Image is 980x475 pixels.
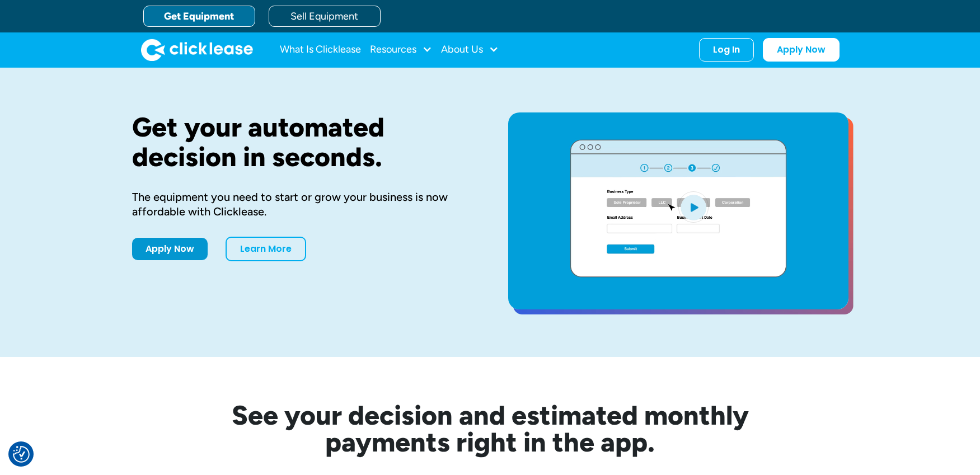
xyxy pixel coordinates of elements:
[13,446,30,463] img: Revisit consent button
[177,402,804,455] h2: See your decision and estimated monthly payments right in the app.
[226,237,306,261] a: Learn More
[132,190,472,219] div: The equipment you need to start or grow your business is now affordable with Clicklease.
[132,238,208,260] a: Apply Now
[713,44,740,55] div: Log In
[141,39,253,61] img: Clicklease logo
[441,39,499,61] div: About Us
[678,191,709,223] img: Blue play button logo on a light blue circular background
[269,6,381,27] a: Sell Equipment
[13,446,30,463] button: Consent Preferences
[508,112,848,309] a: open lightbox
[132,112,472,172] h1: Get your automated decision in seconds.
[280,39,361,61] a: What Is Clicklease
[763,38,840,62] a: Apply Now
[370,39,432,61] div: Resources
[143,6,255,27] a: Get Equipment
[141,39,253,61] a: home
